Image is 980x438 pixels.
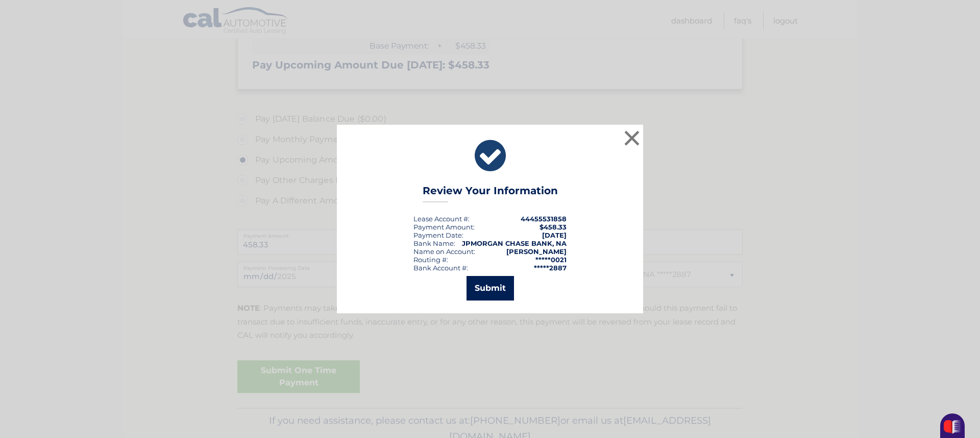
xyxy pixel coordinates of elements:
div: Routing #: [413,256,448,264]
strong: JPMORGAN CHASE BANK, NA [462,239,567,247]
div: Bank Account #: [413,264,468,272]
div: Bank Name: [413,239,455,247]
div: Name on Account: [413,247,475,256]
button: Submit [467,276,514,301]
strong: [PERSON_NAME] [506,247,567,256]
span: [DATE] [542,231,567,239]
h3: Review Your Information [423,185,558,202]
div: : [413,231,463,239]
strong: 44455531858 [521,215,567,223]
div: Lease Account #: [413,215,470,223]
span: Payment Date [413,231,462,239]
button: × [622,128,642,148]
span: $458.33 [540,223,567,231]
div: Payment Amount: [413,223,475,231]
